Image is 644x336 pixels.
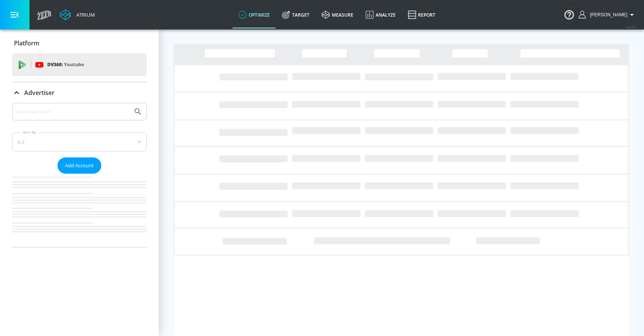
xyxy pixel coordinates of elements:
div: DV360: Youtube [12,53,147,76]
div: Advertiser [12,82,147,103]
p: Youtube [64,61,84,68]
span: v 4.25.4 [626,25,636,29]
a: measure [316,1,359,28]
button: Open Resource Center [559,4,580,25]
input: Search by name [15,107,130,117]
button: Add Account [57,157,101,174]
a: Target [276,1,316,28]
p: DV360: [47,61,84,69]
p: Platform [14,39,39,47]
div: Advertiser [12,103,147,247]
div: A-Z [12,132,147,151]
div: Atrium [73,11,95,18]
button: [PERSON_NAME] [579,10,636,19]
a: Report [402,1,441,28]
a: Analyze [359,1,402,28]
nav: list of Advertiser [12,174,147,247]
label: Sort By [22,130,38,135]
div: Platform [12,33,147,54]
p: Advertiser [24,89,54,97]
span: Add Account [65,161,94,170]
a: Atrium [60,9,95,20]
span: login as: veronica.hernandez@zefr.com [587,12,627,17]
a: optimize [232,1,276,28]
